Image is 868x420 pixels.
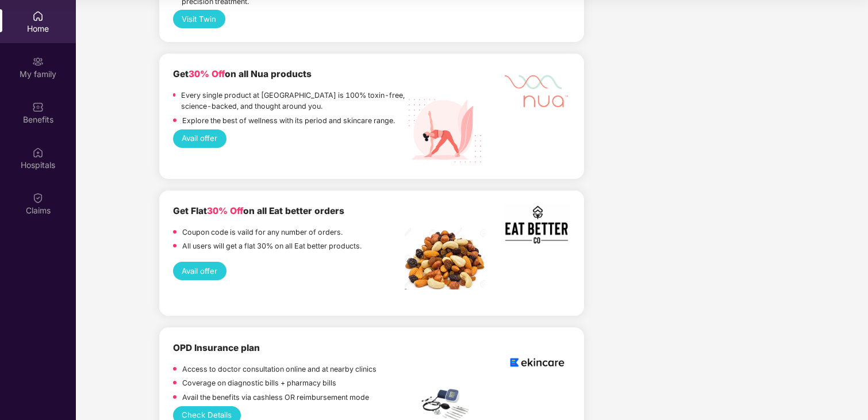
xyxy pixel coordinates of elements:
[182,377,336,389] p: Coverage on diagnostic bills + pharmacy bills
[173,262,226,280] button: Avail offer
[173,10,225,28] button: Visit Twin
[182,392,369,403] p: Avail the benefits via cashless OR reimbursement mode
[32,56,44,67] img: svg+xml;base64,PHN2ZyB3aWR0aD0iMjAiIGhlaWdodD0iMjAiIHZpZXdCb3g9IjAgMCAyMCAyMCIgZmlsbD0ibm9uZSIgeG...
[32,10,44,22] img: svg+xml;base64,PHN2ZyBpZD0iSG9tZSIgeG1sbnM9Imh0dHA6Ly93d3cudzMub3JnLzIwMDAvc3ZnIiB3aWR0aD0iMjAiIG...
[173,129,226,148] button: Avail offer
[182,227,343,238] p: Coupon code is vaild for any number of orders.
[504,204,570,245] img: Screenshot%202022-11-17%20at%202.10.19%20PM.png
[173,342,260,353] b: OPD Insurance plan
[504,341,570,384] img: OPD.png
[173,205,344,216] b: Get Flat on all Eat better orders
[32,192,44,204] img: svg+xml;base64,PHN2ZyBpZD0iQ2xhaW0iIHhtbG5zPSJodHRwOi8vd3d3LnczLm9yZy8yMDAwL3N2ZyIgd2lkdGg9IjIwIi...
[182,364,377,375] p: Access to doctor consultation online and at nearby clinics
[182,240,362,252] p: All users will get a flat 30% on all Eat better products.
[182,115,395,127] p: Explore the best of wellness with its period and skincare range.
[405,227,485,289] img: Screenshot%202022-11-18%20at%2012.32.13%20PM.png
[32,147,44,158] img: svg+xml;base64,PHN2ZyBpZD0iSG9zcGl0YWxzIiB4bWxucz0iaHR0cDovL3d3dy53My5vcmcvMjAwMC9zdmciIHdpZHRoPS...
[32,101,44,113] img: svg+xml;base64,PHN2ZyBpZD0iQmVuZWZpdHMiIHhtbG5zPSJodHRwOi8vd3d3LnczLm9yZy8yMDAwL3N2ZyIgd2lkdGg9Ij...
[181,90,405,112] p: Every single product at [GEOGRAPHIC_DATA] is 100% toxin-free, science-backed, and thought around ...
[405,90,485,171] img: Nua%20Products.png
[173,68,312,79] b: Get on all Nua products
[504,67,570,111] img: Mask%20Group%20527.png
[207,205,243,216] span: 30% Off
[189,68,225,79] span: 30% Off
